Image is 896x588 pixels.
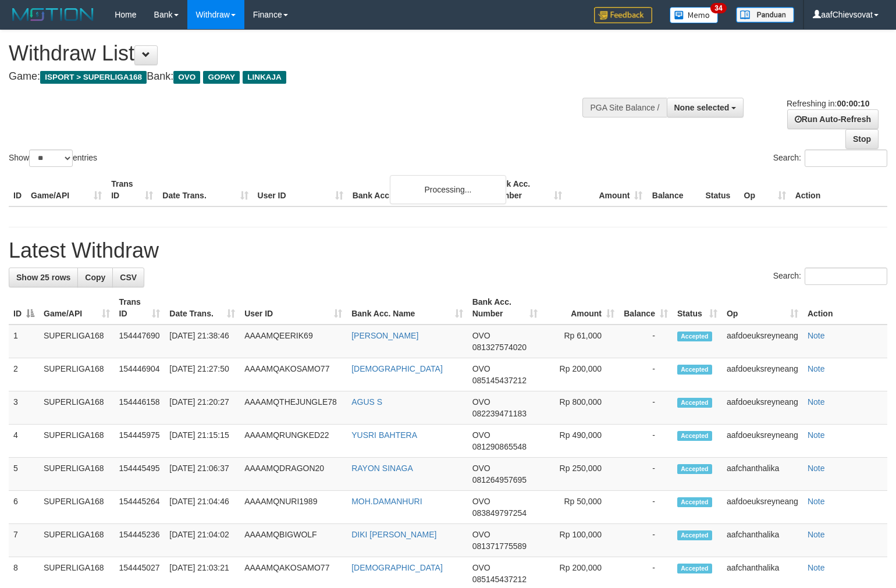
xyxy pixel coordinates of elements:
[647,173,701,206] th: Balance
[39,524,115,557] td: SUPERLIGA168
[165,425,240,458] td: [DATE] 21:15:15
[773,268,887,285] label: Search:
[39,291,115,325] th: Game/API: activate to sort column ascending
[9,6,97,23] img: MOTION_logo.png
[808,397,825,407] a: Note
[240,291,347,325] th: User ID: activate to sort column ascending
[787,99,869,108] span: Refreshing in:
[677,431,712,441] span: Accepted
[542,524,619,557] td: Rp 100,000
[808,430,825,440] a: Note
[619,524,673,557] td: -
[351,364,443,373] a: [DEMOGRAPHIC_DATA]
[677,332,712,341] span: Accepted
[542,458,619,491] td: Rp 250,000
[9,325,39,358] td: 1
[722,524,803,557] td: aafchanthalika
[253,173,348,206] th: User ID
[677,497,712,507] span: Accepted
[808,364,825,373] a: Note
[677,398,712,408] span: Accepted
[9,291,39,325] th: ID: activate to sort column descending
[594,7,652,23] img: Feedback.jpg
[240,358,347,391] td: AAAAMQAKOSAMO77
[472,508,527,518] span: Copy 083849797254 to clipboard
[351,397,382,407] a: AGUS S
[115,524,165,557] td: 154445236
[165,358,240,391] td: [DATE] 21:27:50
[77,268,113,287] a: Copy
[351,563,443,572] a: [DEMOGRAPHIC_DATA]
[240,491,347,524] td: AAAAMQNURI1989
[240,524,347,557] td: AAAAMQBIGWOLF
[85,273,105,282] span: Copy
[351,464,413,473] a: RAYON SINAGA
[165,458,240,491] td: [DATE] 21:06:37
[472,430,490,440] span: OVO
[472,464,490,473] span: OVO
[165,325,240,358] td: [DATE] 21:38:46
[472,563,490,572] span: OVO
[472,530,490,539] span: OVO
[240,425,347,458] td: AAAAMQRUNGKED22
[722,425,803,458] td: aafdoeuksreyneang
[722,358,803,391] td: aafdoeuksreyneang
[791,173,887,206] th: Action
[115,458,165,491] td: 154445495
[808,464,825,473] a: Note
[710,3,726,13] span: 34
[486,173,567,206] th: Bank Acc. Number
[165,391,240,425] td: [DATE] 21:20:27
[39,458,115,491] td: SUPERLIGA168
[674,103,730,112] span: None selected
[351,530,436,539] a: DIKI [PERSON_NAME]
[739,173,791,206] th: Op
[347,291,467,325] th: Bank Acc. Name: activate to sort column ascending
[243,71,286,84] span: LINKAJA
[722,291,803,325] th: Op: activate to sort column ascending
[112,268,144,287] a: CSV
[722,458,803,491] td: aafchanthalika
[9,239,887,262] h1: Latest Withdraw
[619,491,673,524] td: -
[39,325,115,358] td: SUPERLIGA168
[808,331,825,340] a: Note
[677,464,712,474] span: Accepted
[9,491,39,524] td: 6
[115,391,165,425] td: 154446158
[9,358,39,391] td: 2
[677,365,712,375] span: Accepted
[39,425,115,458] td: SUPERLIGA168
[390,175,506,204] div: Processing...
[203,71,240,84] span: GOPAY
[808,530,825,539] a: Note
[619,425,673,458] td: -
[351,497,422,506] a: MOH.DAMANHURI
[472,575,527,584] span: Copy 085145437212 to clipboard
[542,391,619,425] td: Rp 800,000
[115,425,165,458] td: 154445975
[677,564,712,573] span: Accepted
[173,71,200,84] span: OVO
[845,129,879,149] a: Stop
[472,442,527,451] span: Copy 081290865548 to clipboard
[9,268,78,287] a: Show 25 rows
[9,524,39,557] td: 7
[619,325,673,358] td: -
[351,430,417,440] a: YUSRI BAHTERA
[542,291,619,325] th: Amount: activate to sort column ascending
[722,391,803,425] td: aafdoeuksreyneang
[808,497,825,506] a: Note
[773,149,887,167] label: Search:
[240,325,347,358] td: AAAAMQEERIK69
[677,530,712,540] span: Accepted
[619,458,673,491] td: -
[472,343,527,352] span: Copy 081327574020 to clipboard
[542,491,619,524] td: Rp 50,000
[115,291,165,325] th: Trans ID: activate to sort column ascending
[619,358,673,391] td: -
[240,391,347,425] td: AAAAMQTHEJUNGLE78
[701,173,739,206] th: Status
[837,99,869,108] strong: 00:00:10
[472,541,527,551] span: Copy 081371775589 to clipboard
